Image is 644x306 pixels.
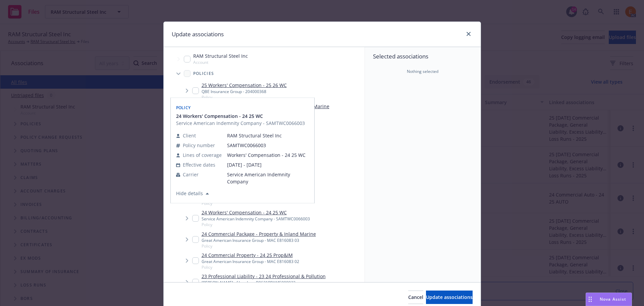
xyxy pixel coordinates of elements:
[408,294,423,300] span: Cancel
[227,171,309,185] span: Service American Indemnity Company
[202,94,287,100] span: Policy
[408,291,423,304] button: Cancel
[202,216,310,222] div: Service American Indemnity Company - SAMTWC0066003
[176,113,263,120] span: 24 Workers' Compensation - 24 25 WC
[426,294,473,300] span: Update associations
[202,82,287,89] a: 25 Workers' Compensation - 25 26 WC
[172,30,224,39] h1: Update associations
[183,162,215,169] span: Effective dates
[183,171,199,178] span: Carrier
[600,296,626,302] span: Nova Assist
[193,72,214,76] span: Policies
[586,293,594,306] div: Drag to move
[227,142,309,149] span: SAMTWC0066003
[176,120,305,127] span: Service American Indemnity Company - SAMTWC0066003
[227,162,309,169] span: [DATE] - [DATE]
[193,59,248,65] span: Account
[465,30,473,38] a: close
[202,259,299,264] div: Great American Insurance Group - MAC E816083 02
[227,132,309,139] span: RAM Structural Steel Inc
[183,132,196,139] span: Client
[202,237,316,243] div: Great American Insurance Group - MAC E816083 03
[202,252,299,259] a: 24 Commercial Property - 24 25 Prop&IM
[183,152,222,159] span: Lines of coverage
[202,243,316,249] span: Policy
[176,113,305,120] button: 24 Workers' Compensation - 24 25 WC
[202,89,287,94] div: QBE Insurance Group - 204000368
[407,69,438,75] span: Nothing selected
[227,152,309,159] span: Workers' Compensation - 24 25 WC
[202,273,326,280] a: 23 Professional Liability - 23 24 Professional & Pollution
[202,230,316,237] a: 24 Commercial Package - Property & Inland Marine
[202,280,326,286] div: [PERSON_NAME] of London - B0621PRAMS000923
[202,264,299,270] span: Policy
[193,52,248,59] span: RAM Structural Steel Inc
[176,105,191,111] span: Policy
[173,189,212,198] button: Hide details
[586,293,632,306] button: Nova Assist
[202,222,310,227] span: Policy
[183,142,215,149] span: Policy number
[202,209,310,216] a: 24 Workers' Compensation - 24 25 WC
[373,52,473,60] span: Selected associations
[426,291,473,304] button: Update associations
